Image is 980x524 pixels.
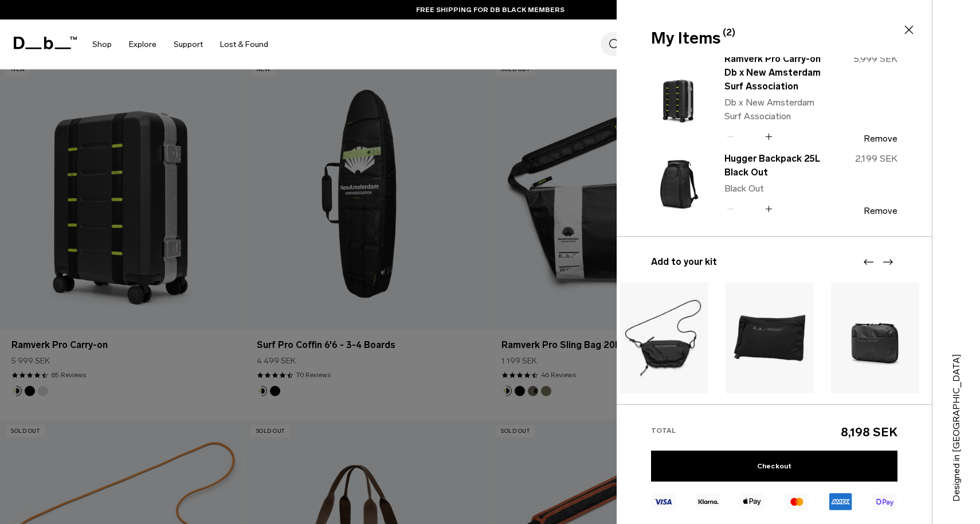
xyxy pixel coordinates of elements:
a: Freya Pouch S [726,403,774,411]
img: Roamer Pro Sling Bag 6L Black Out [620,283,708,393]
a: Checkout [651,451,897,482]
a: Ramverk Tech Organizer [831,403,916,411]
nav: Main Navigation [84,19,277,69]
a: Lost & Found [220,24,268,65]
span: 8,198 SEK [841,425,897,439]
h3: Add to your kit [651,255,897,269]
img: Freya Pouch S Black Out [726,283,814,393]
div: 7 / 10 [620,283,708,484]
p: Black Out [724,182,825,195]
div: Next slide [880,249,895,275]
a: Roamer Pro Sling Bag 6L [620,403,705,411]
div: My Items [651,26,895,50]
p: Designed in [GEOGRAPHIC_DATA] [950,330,963,502]
span: 2,199 SEK [855,153,897,164]
span: Total [651,427,676,435]
a: Hugger Backpack 25L Black Out [724,152,825,179]
div: 9 / 10 [831,283,919,484]
img: Hugger Backpack 25L Black Out - Black Out [651,150,706,218]
img: Ramverk Tech Organizer Black Out [831,283,919,393]
span: 5,999 SEK [854,53,897,64]
a: Support [174,24,203,65]
span: (2) [723,26,735,40]
div: Previous slide [861,249,876,275]
button: Remove [864,206,897,216]
div: 8 / 10 [726,283,814,484]
a: Ramverk Pro Carry-on Db x New Amsterdam Surf Association [724,52,825,93]
a: FREE SHIPPING FOR DB BLACK MEMBERS [416,5,565,15]
img: Ramverk Pro Carry-on Db x New Amsterdam Surf Association - Db x New Amsterdam Surf Association [651,64,706,132]
a: Shop [92,24,112,65]
button: Remove [864,134,897,144]
a: Explore [129,24,156,65]
p: Db x New Amsterdam Surf Association [724,96,825,123]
